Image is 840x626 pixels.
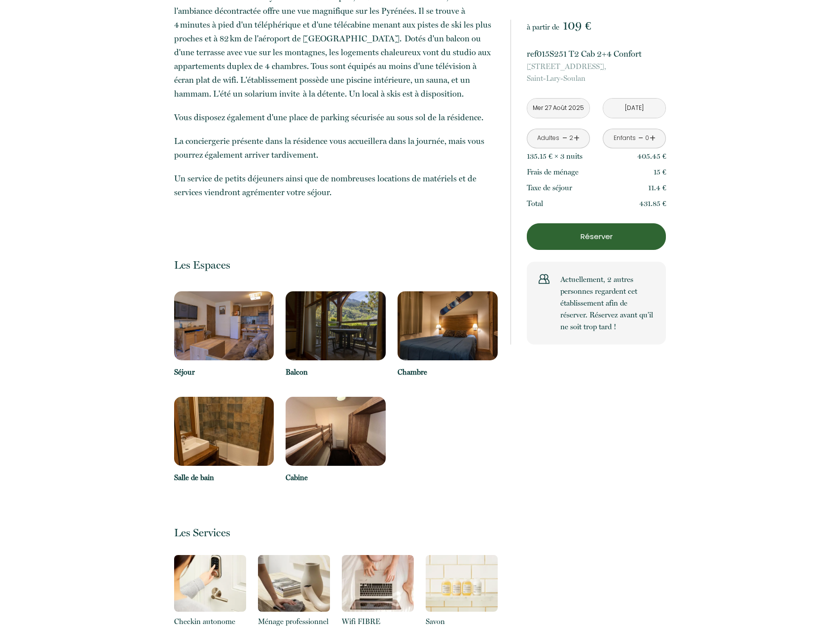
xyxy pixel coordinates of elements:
[563,19,591,33] span: 109 €
[539,274,549,284] img: users
[527,223,666,250] button: Réserver
[286,472,386,484] p: Cabine
[342,555,414,612] img: 16317118538936.png
[527,182,572,194] p: Taxe de séjour
[174,172,498,199] p: Un service de petits déjeuners ainsi que de nombreuses locations de matériels et de services vien...
[527,99,589,118] input: Arrivée
[637,150,666,162] p: 405.45 €
[614,134,636,143] div: Enfants
[286,291,386,360] img: 17139775796421.jpg
[562,131,568,146] a: -
[560,274,654,333] p: Actuellement, 2 autres personnes regardent cet établissement afin de réserver. Réservez avant qu’...
[527,166,579,178] p: Frais de ménage
[258,555,330,612] img: 1631711882769.png
[639,198,666,209] p: 431.85 €
[174,110,498,124] p: Vous disposez également d'une place de parking sécurisée au sous sol de la résidence.
[603,99,665,118] input: Départ
[527,61,666,84] p: Saint-Lary-Soulan
[527,150,583,162] p: 135.15 € × 3 nuit
[174,258,498,272] p: Les Espaces
[174,134,498,162] p: La conciergerie présente dans la résidence vous accueillera dans la journée, mais vous pourrez ég...
[645,134,650,143] div: 0
[426,555,498,612] img: 16317118070204.png
[174,366,274,378] p: Séjour
[569,134,574,143] div: 2
[174,555,246,612] img: 16317119059781.png
[638,131,644,146] a: -
[580,152,583,161] span: s
[527,61,666,72] span: [STREET_ADDRESS],
[398,291,498,360] img: 17139776266489.jpg
[650,131,656,146] a: +
[174,397,274,466] img: 17139776571696.jpg
[648,182,666,194] p: 11.4 €
[398,366,498,378] p: Chambre
[527,23,559,32] span: à partir de
[527,47,666,61] p: ref015S251 T2 Cab 2+4 Confort
[527,198,543,209] p: Total
[174,526,498,539] p: Les Services
[174,472,274,484] p: Salle de bain
[530,231,662,243] p: Réserver
[174,291,274,360] img: 1713977540694.jpg
[286,366,386,378] p: Balcon
[654,166,666,178] p: 15 €
[574,131,580,146] a: +
[286,397,386,466] img: 17434090919715.jpg
[537,134,559,143] div: Adultes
